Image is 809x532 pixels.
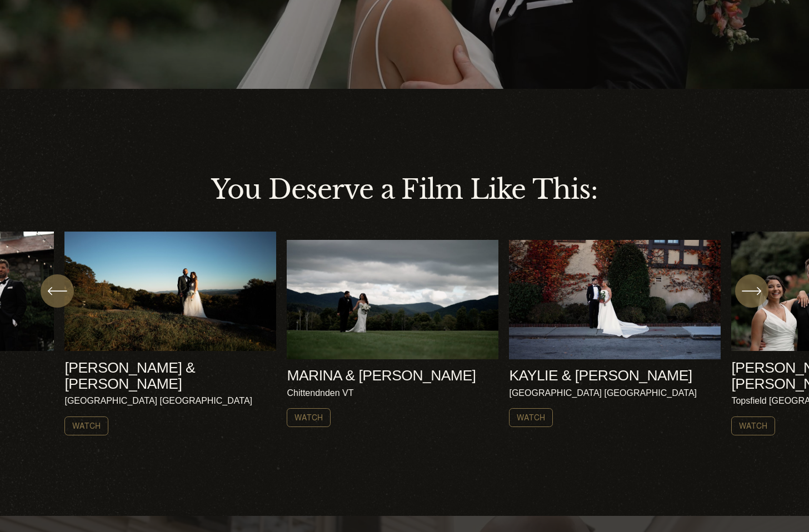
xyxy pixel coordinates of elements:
[735,274,768,308] button: Next
[287,408,331,427] a: Watch
[509,408,553,427] a: Watch
[64,416,108,435] a: Watch
[731,416,775,435] a: Watch
[64,170,744,209] p: You Deserve a Film Like This:
[41,274,74,308] button: Previous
